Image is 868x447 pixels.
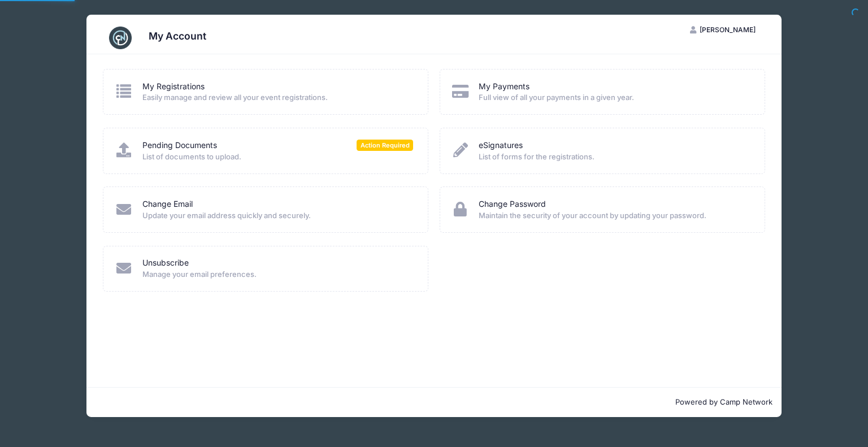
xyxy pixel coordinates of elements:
h3: My Account [149,30,206,42]
a: eSignatures [479,140,523,151]
a: Change Password [479,198,546,210]
a: Pending Documents [142,140,217,151]
img: CampNetwork [109,27,132,49]
span: Full view of all your payments in a given year. [479,92,750,103]
span: Manage your email preferences. [142,269,414,280]
a: My Registrations [142,81,205,93]
span: List of documents to upload. [142,151,414,163]
span: Action Required [357,140,413,150]
span: List of forms for the registrations. [479,151,750,163]
button: [PERSON_NAME] [680,20,765,40]
a: My Payments [479,81,530,93]
span: Easily manage and review all your event registrations. [142,92,414,103]
span: Maintain the security of your account by updating your password. [479,210,750,222]
span: [PERSON_NAME] [700,25,756,34]
span: Update your email address quickly and securely. [142,210,414,222]
p: Powered by Camp Network [96,397,772,408]
a: Unsubscribe [142,257,189,269]
a: Change Email [142,198,193,210]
